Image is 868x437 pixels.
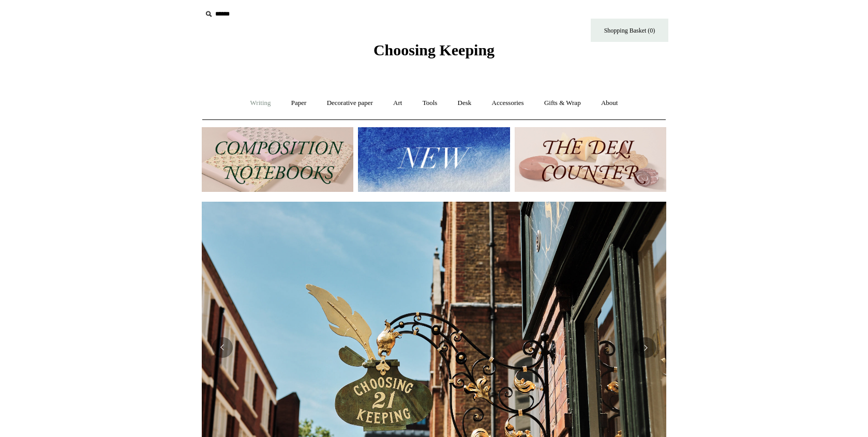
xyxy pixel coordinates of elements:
a: Shopping Basket (0) [591,19,668,42]
a: Choosing Keeping [373,50,495,57]
a: Art [384,89,411,117]
img: The Deli Counter [515,127,666,192]
img: 202302 Composition ledgers.jpg__PID:69722ee6-fa44-49dd-a067-31375e5d54ec [202,127,353,192]
a: Paper [282,89,316,117]
a: Accessories [483,89,533,117]
a: Tools [413,89,447,117]
a: Desk [448,89,481,117]
span: Choosing Keeping [373,41,495,58]
button: Next [635,337,656,358]
a: About [592,89,627,117]
a: Decorative paper [318,89,382,117]
a: Gifts & Wrap [535,89,590,117]
img: New.jpg__PID:f73bdf93-380a-4a35-bcfe-7823039498e1 [358,127,510,192]
a: Writing [241,89,280,117]
button: Previous [212,337,233,358]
